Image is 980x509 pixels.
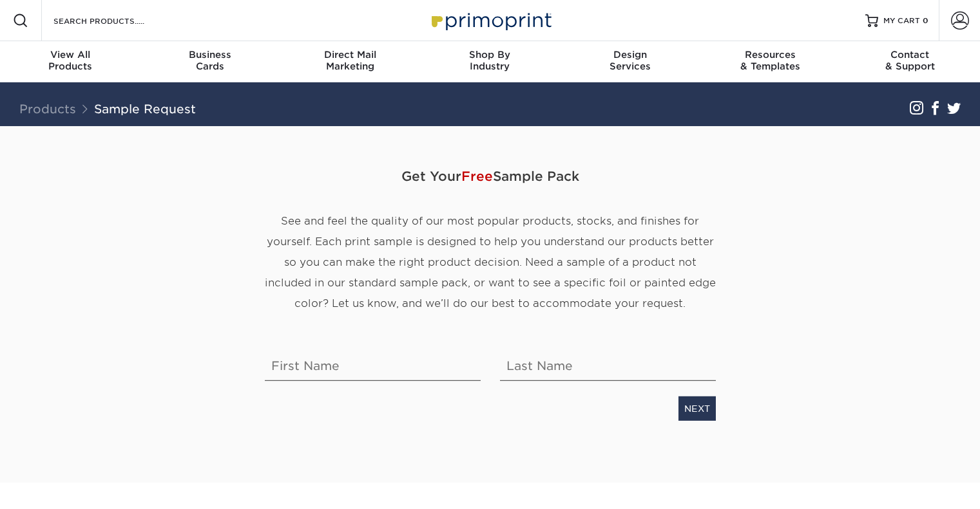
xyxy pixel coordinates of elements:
a: Shop ByIndustry [420,41,560,82]
span: Resources [700,49,840,60]
a: Direct MailMarketing [280,41,420,82]
div: Cards [140,49,280,72]
span: Direct Mail [280,49,420,60]
div: Marketing [280,49,420,72]
span: Design [560,49,700,60]
div: & Templates [700,49,840,72]
img: Primoprint [426,6,555,34]
span: Free [461,169,493,184]
span: MY CART [883,15,920,26]
span: Business [140,49,280,60]
div: Industry [420,49,560,72]
span: Contact [840,49,980,60]
a: BusinessCards [140,41,280,82]
a: Products [19,102,76,116]
span: 0 [923,16,928,25]
span: See and feel the quality of our most popular products, stocks, and finishes for yourself. Each pr... [265,215,716,310]
span: Get Your Sample Pack [265,157,716,196]
a: DesignServices [560,41,700,82]
a: Resources& Templates [700,41,840,82]
div: Services [560,49,700,72]
input: SEARCH PRODUCTS..... [52,13,178,28]
a: Sample Request [94,102,196,116]
span: Shop By [420,49,560,60]
a: NEXT [678,396,716,421]
div: & Support [840,49,980,72]
a: Contact& Support [840,41,980,82]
